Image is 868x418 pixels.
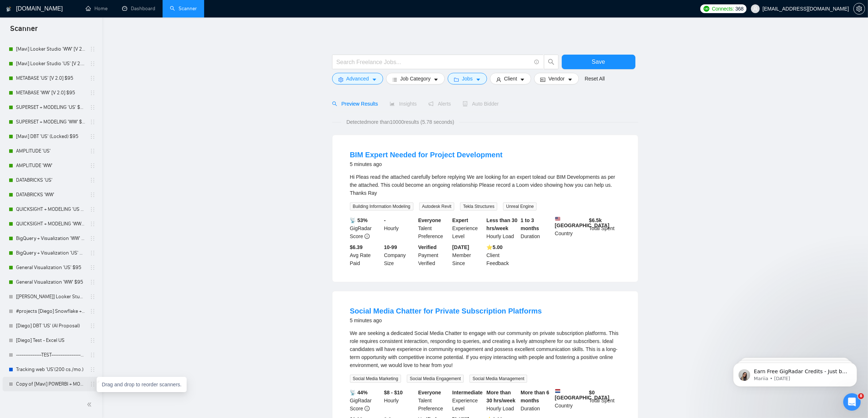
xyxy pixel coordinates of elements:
[452,390,483,395] b: Intermediate
[16,217,85,231] a: QUICKSIGHT + MODELING 'WW' (10 cs./mo.)
[16,362,85,377] a: Tracking web 'US'(200 cs./mo.)
[349,242,383,269] div: Avg Rate Paid
[341,118,459,126] span: Detected more than 10000 results (5.78 seconds)
[452,244,469,250] b: [DATE]
[16,333,85,348] a: [Diego] Test - Excel US
[16,86,85,100] a: METABASE 'WW' [V 2.0] $95
[418,390,441,395] b: Everyone
[16,202,85,217] a: QUICKSIGHT + MODELING 'US ONLY' (10 cs./mo.)
[16,231,85,246] a: BigQuery + Visualization 'WW' $95
[451,387,485,414] div: Experience Level
[519,215,553,242] div: Duration
[382,387,417,414] div: Hourly
[463,101,468,106] span: robot
[382,242,417,269] div: Company Size
[336,58,531,67] input: Search Freelance Jobs...
[90,46,96,52] span: holder
[372,77,377,82] span: caret-down
[346,75,369,83] span: Advanced
[589,217,602,223] b: $ 6.5k
[540,77,545,82] span: idcard
[332,101,378,107] span: Preview Results
[90,206,96,212] span: holder
[90,250,96,256] span: holder
[90,236,96,241] span: holder
[90,163,96,169] span: holder
[407,375,464,383] span: Social Media Engagement
[90,192,96,198] span: holder
[722,347,868,398] iframe: Intercom notifications message
[428,101,433,106] span: notification
[470,375,527,383] span: Social Media Management
[90,381,96,387] span: holder
[417,242,451,269] div: Payment Verified
[476,77,481,82] span: caret-down
[4,23,43,39] span: Scanner
[332,73,383,84] button: settingAdvancedcaret-down
[853,3,865,15] button: setting
[555,216,560,221] img: 🇺🇸
[16,260,85,275] a: General Visualization 'US' $95
[485,387,519,414] div: Hourly Load
[503,202,537,210] span: Unreal Engine
[16,115,85,129] a: SUPERSET + MODELING 'WW' $95
[16,275,85,289] a: General Visualization 'WW' $95
[349,387,383,414] div: GigRadar Score
[16,42,85,56] a: [Mavi] Looker Studio 'WW' [V 2.0] $95
[350,375,401,383] span: Social Media Marketing
[463,101,499,107] span: Auto Bidder
[90,134,96,139] span: holder
[451,242,485,269] div: Member Since
[490,73,532,84] button: userClientcaret-down
[170,5,197,12] a: searchScanner
[853,6,865,12] a: setting
[544,59,558,65] span: search
[519,387,553,414] div: Duration
[753,6,758,11] span: user
[349,215,383,242] div: GigRadar Score
[16,246,85,260] a: BigQuery + Visualization 'US' $95
[858,393,864,399] span: 8
[90,90,96,96] span: holder
[555,216,610,228] b: [GEOGRAPHIC_DATA]
[419,202,455,210] span: Autodesk Revit
[87,401,94,408] span: double-left
[487,217,518,231] b: Less than 30 hrs/week
[90,367,96,372] span: holder
[454,77,459,82] span: folder
[485,242,519,269] div: Client Feedback
[6,3,11,15] img: logo
[16,173,85,188] a: DATABRICKS 'US'
[433,77,439,82] span: caret-down
[122,5,155,12] a: dashboardDashboard
[568,77,573,82] span: caret-down
[90,308,96,314] span: holder
[16,144,85,158] a: AMPLITUDE 'US'
[485,215,519,242] div: Hourly Load
[16,100,85,115] a: SUPERSET + MODELING 'US' $95
[544,55,558,69] button: search
[386,73,445,84] button: barsJob Categorycaret-down
[534,73,579,84] button: idcardVendorcaret-down
[16,319,85,333] a: [Diego] DBT 'US' (AI Proposal)
[16,188,85,202] a: DATABRICKS 'WW'
[553,387,588,414] div: Country
[90,75,96,81] span: holder
[418,244,437,250] b: Verified
[90,177,96,183] span: holder
[365,234,370,239] span: info-circle
[390,101,417,107] span: Insights
[90,323,96,329] span: holder
[588,215,622,242] div: Total Spent
[392,77,397,82] span: bars
[555,389,610,401] b: [GEOGRAPHIC_DATA]
[350,390,368,395] b: 📡 44%
[382,215,417,242] div: Hourly
[350,151,503,159] a: BIM Expert Needed for Project Development
[553,215,588,242] div: Country
[504,75,517,83] span: Client
[90,352,96,358] span: holder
